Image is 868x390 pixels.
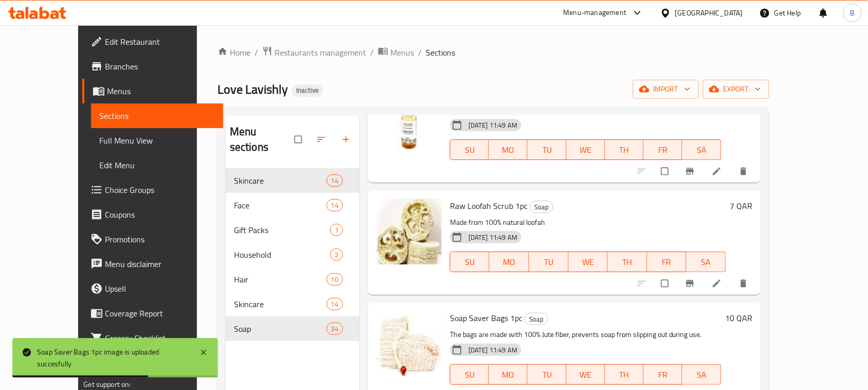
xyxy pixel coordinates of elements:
span: Menu disclaimer [105,258,215,270]
div: items [327,199,343,211]
span: Coupons [105,208,215,221]
span: FR [652,255,683,270]
span: Love Lavishly [218,78,288,101]
div: items [330,224,343,236]
span: Edit Restaurant [105,36,215,48]
span: TU [532,367,562,382]
span: SA [686,367,717,382]
div: Soap34 [226,316,359,341]
span: Restaurants management [275,46,366,59]
button: TH [605,364,644,385]
button: SA [682,364,721,385]
button: TU [529,252,569,272]
span: Raw Loofah Scrub 1pc [450,198,528,214]
button: WE [567,364,605,385]
span: export [711,83,761,96]
a: Home [218,46,250,59]
div: Household [234,249,330,261]
nav: Menu sections [226,164,359,345]
span: Face [234,199,327,211]
a: Full Menu View [91,128,223,153]
span: import [641,83,691,96]
span: WE [573,255,604,270]
button: MO [489,139,528,160]
span: Skincare [234,298,327,310]
button: delete [732,272,757,295]
span: Upsell [105,282,215,295]
span: 14 [327,176,342,186]
span: Promotions [105,233,215,245]
button: import [633,80,699,99]
span: 14 [327,201,342,210]
span: 1 [331,225,342,235]
span: Select to update [655,162,677,181]
span: SU [455,367,485,382]
nav: breadcrumb [218,46,769,59]
span: Full Menu View [99,134,215,147]
img: Golden Oud Hand Wash 500ml [376,86,442,152]
span: 14 [327,299,342,309]
button: MO [489,364,528,385]
button: TH [605,139,644,160]
span: 10 [327,275,342,285]
button: delete [732,160,757,183]
span: TH [612,255,643,270]
span: Menus [390,46,414,59]
span: 2 [331,250,342,260]
span: SA [691,255,722,270]
button: TH [608,252,647,272]
button: SU [450,252,490,272]
div: Soap [525,313,548,325]
span: Edit Menu [99,159,215,171]
span: Branches [105,60,215,73]
a: Promotions [82,227,223,252]
span: Soap Saver Bags 1pc [450,310,522,326]
li: / [370,46,374,59]
span: Grocery Checklist [105,332,215,344]
span: TU [533,255,565,270]
span: WE [571,143,601,157]
a: Choice Groups [82,178,223,202]
span: 34 [327,324,342,334]
button: export [703,80,769,99]
span: SU [455,255,485,270]
button: FR [644,139,682,160]
button: FR [644,364,682,385]
span: TU [532,143,562,157]
button: FR [647,252,687,272]
div: Menu-management [564,7,627,19]
a: Edit menu item [712,278,724,289]
span: Select to update [655,274,677,293]
a: Sections [91,103,223,128]
p: The bags are made with 100% Jute fiber, prevents soap from slipping out during use. [450,328,721,341]
div: items [327,174,343,187]
span: FR [648,367,678,382]
span: Sections [426,46,455,59]
img: Soap Saver Bags 1pc [376,311,442,377]
span: Choice Groups [105,184,215,196]
button: TU [528,139,566,160]
span: Select all sections [288,130,310,149]
button: SA [686,252,726,272]
span: [DATE] 11:49 AM [464,345,521,355]
div: items [330,249,343,261]
a: Menus [378,46,414,59]
span: SU [455,143,485,157]
img: Raw Loofah Scrub 1pc [376,199,442,264]
span: MO [494,255,525,270]
h6: 7 QAR [730,199,753,213]
a: Coverage Report [82,301,223,326]
div: Skincare14 [226,168,359,193]
a: Upsell [82,276,223,301]
span: [DATE] 11:49 AM [464,120,521,130]
button: TU [528,364,566,385]
span: TH [609,143,640,157]
span: Inactive [292,86,323,95]
button: WE [567,139,605,160]
h6: 10 QAR [726,311,753,325]
a: Coupons [82,202,223,227]
button: Branch-specific-item [679,272,703,295]
a: Menus [82,79,223,103]
span: Menus [107,85,215,97]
